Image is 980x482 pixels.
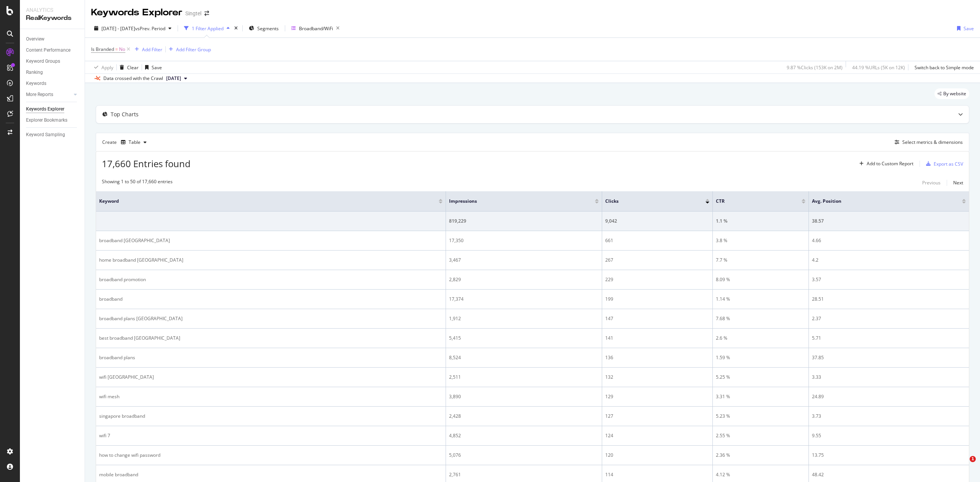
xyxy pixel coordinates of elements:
div: legacy label [934,88,969,99]
div: 132 [605,374,709,381]
div: 1.59 % [716,354,805,361]
div: Keywords Explorer [26,105,64,113]
button: Next [953,178,963,187]
div: 3,890 [449,393,599,400]
div: 13.75 [812,452,966,459]
div: 127 [605,413,709,420]
span: By website [943,91,966,96]
span: 1 [970,456,976,462]
div: 3.57 [812,276,966,283]
div: 3.31 % [716,393,805,400]
a: More Reports [26,91,72,99]
button: Save [954,22,974,34]
div: 147 [605,315,709,322]
div: 38.57 [812,218,966,225]
div: 120 [605,452,709,459]
div: 8.09 % [716,276,805,283]
button: Previous [922,178,941,187]
div: 17,374 [449,296,599,303]
div: best broadband [GEOGRAPHIC_DATA] [99,335,443,342]
div: 28.51 [812,296,966,303]
span: 2025 Sep. 28th [166,75,181,82]
div: 3.33 [812,374,966,381]
div: Switch back to Simple mode [915,64,974,71]
div: Table [129,140,140,145]
div: Clear [127,64,139,71]
a: Keywords Explorer [26,105,79,113]
div: 2,428 [449,413,599,420]
div: mobile broadband [99,471,443,478]
div: 5.25 % [716,374,805,381]
div: 2,829 [449,276,599,283]
div: 819,229 [449,218,599,225]
span: Clicks [605,198,694,205]
span: CTR [716,198,790,205]
div: 44.19 % URLs ( 5K on 12K ) [852,64,905,71]
span: vs Prev. Period [135,25,165,32]
div: 141 [605,335,709,342]
div: 124 [605,432,709,439]
div: Broadband/WiFi [299,25,333,32]
div: Explorer Bookmarks [26,116,67,124]
div: 7.7 % [716,257,805,264]
div: 4.66 [812,237,966,244]
a: Ranking [26,68,79,77]
div: Next [953,179,963,186]
div: wifi mesh [99,393,443,400]
button: Export as CSV [923,158,963,170]
button: Clear [117,61,139,73]
span: Avg. Position [812,198,951,205]
div: Keywords Explorer [91,6,182,19]
div: More Reports [26,91,53,99]
div: Select metrics & dimensions [902,139,963,145]
button: 1 Filter Applied [181,22,233,34]
div: singapore broadband [99,413,443,420]
div: Keyword Groups [26,57,60,65]
div: Add Filter Group [176,46,211,53]
div: 17,350 [449,237,599,244]
div: Add to Custom Report [867,161,913,166]
div: 9,042 [605,218,709,225]
div: times [233,24,239,32]
div: 4.2 [812,257,966,264]
div: 9.87 % Clicks ( 153K on 2M ) [787,64,843,71]
div: 2.6 % [716,335,805,342]
div: RealKeywords [26,14,78,23]
button: Add Filter [132,45,162,54]
div: Save [152,64,162,71]
span: = [115,46,118,52]
div: 5.71 [812,335,966,342]
div: Save [964,25,974,32]
div: 199 [605,296,709,303]
div: 5.23 % [716,413,805,420]
button: Segments [246,22,282,34]
div: Showing 1 to 50 of 17,660 entries [102,178,173,187]
div: 4.12 % [716,471,805,478]
button: [DATE] [163,74,190,83]
div: Previous [922,179,941,186]
button: Broadband/WiFi [288,22,343,34]
div: 24.89 [812,393,966,400]
button: Apply [91,61,113,73]
div: home broadband [GEOGRAPHIC_DATA] [99,257,443,264]
button: Switch back to Simple mode [911,61,974,73]
div: broadband plans [GEOGRAPHIC_DATA] [99,315,443,322]
div: Ranking [26,68,43,77]
span: No [119,44,125,55]
button: [DATE] - [DATE]vsPrev. Period [91,22,175,34]
a: Keyword Groups [26,57,79,65]
div: 229 [605,276,709,283]
span: Is Branded [91,46,114,52]
div: Export as CSV [934,161,963,167]
div: how to change wifi password [99,452,443,459]
div: 1.14 % [716,296,805,303]
div: 2.36 % [716,452,805,459]
div: Data crossed with the Crawl [103,75,163,82]
div: 661 [605,237,709,244]
button: Select metrics & dimensions [892,138,963,147]
div: 1 Filter Applied [192,25,224,32]
button: Add to Custom Report [856,158,913,170]
div: wifi [GEOGRAPHIC_DATA] [99,374,443,381]
span: [DATE] - [DATE] [101,25,135,32]
div: 7.68 % [716,315,805,322]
